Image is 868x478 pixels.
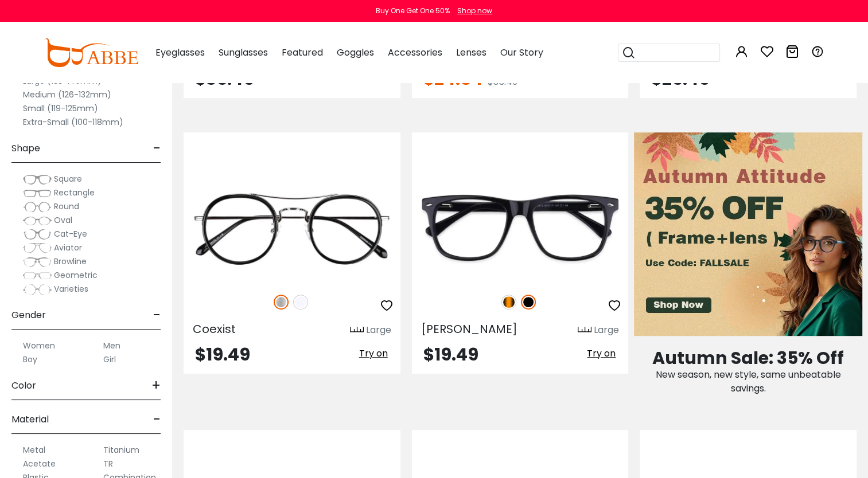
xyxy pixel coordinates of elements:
img: Silver Coexist - Combination ,Adjust Nose Pads [184,174,400,282]
span: Cat-Eye [54,228,87,240]
span: Shape [11,135,40,162]
span: Our Story [500,46,543,59]
img: Rectangle.png [23,187,52,199]
label: TR [103,457,113,471]
span: - [153,301,161,329]
span: Goggles [337,46,374,59]
span: [PERSON_NAME] [421,321,517,337]
a: Shop now [451,6,492,15]
label: Extra-Small (100-118mm) [23,115,123,129]
span: Lenses [456,46,486,59]
label: Titanium [103,443,139,457]
label: Metal [23,443,45,457]
span: - [153,135,161,162]
span: Featured [282,46,323,59]
span: Autumn Sale: 35% Off [652,346,844,370]
img: Black Montalvo - Acetate ,Universal Bridge Fit [412,174,629,282]
div: Shop now [457,6,492,16]
img: Square.png [23,174,52,185]
label: Acetate [23,457,56,471]
img: Geometric.png [23,270,52,281]
span: Material [11,406,49,433]
img: Round.png [23,201,52,213]
div: Large [366,323,391,337]
span: Geometric [54,269,98,281]
span: Browline [54,256,87,267]
span: $19.49 [195,342,250,367]
img: abbeglasses.com [44,38,138,67]
label: Boy [23,352,37,366]
img: Browline.png [23,256,52,268]
span: New season, new style, same unbeatable savings. [656,368,841,395]
span: Try on [359,347,388,360]
label: Women [23,339,55,352]
span: Rectangle [54,187,95,198]
span: Aviator [54,242,82,253]
label: Girl [103,352,116,366]
div: Large [594,323,619,337]
label: Men [103,339,120,352]
label: Medium (126-132mm) [23,88,111,101]
label: Small (119-125mm) [23,101,98,115]
span: Eyeglasses [155,46,205,59]
button: Try on [583,346,619,361]
div: Buy One Get One 50% [376,6,450,16]
img: Cat-Eye.png [23,229,52,240]
span: Sunglasses [219,46,268,59]
img: Aviator.png [23,242,52,254]
span: Accessories [388,46,442,59]
img: size ruler [578,326,591,335]
button: Try on [356,346,391,361]
span: Round [54,201,79,212]
span: Varieties [54,283,88,295]
img: Autumn Attitude Sale [634,132,862,336]
span: - [153,406,161,433]
span: Oval [54,214,72,226]
img: Varieties.png [23,284,52,296]
span: Coexist [193,321,236,337]
img: Black [521,295,536,309]
span: Try on [587,347,616,360]
span: Gender [11,301,46,329]
span: Color [11,372,36,399]
img: Silver [274,295,289,309]
span: Square [54,173,82,185]
span: $19.49 [423,342,478,367]
img: Oval.png [23,215,52,226]
span: + [151,372,161,399]
img: size ruler [350,326,364,335]
img: Translucent [293,295,308,309]
img: Tortoise [501,295,516,309]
